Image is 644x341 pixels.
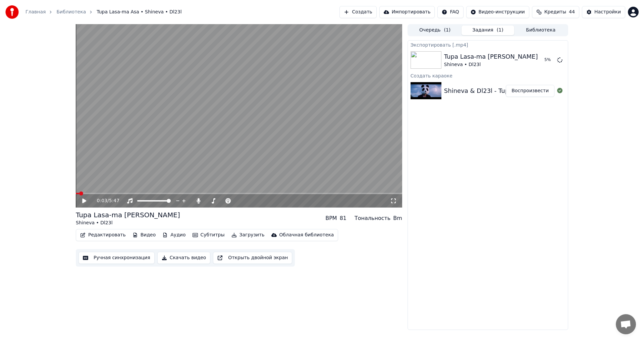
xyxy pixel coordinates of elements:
button: Создать [339,6,376,18]
div: Создать караоке [408,71,568,79]
span: ( 1 ) [497,27,503,34]
div: Настройки [594,9,621,15]
span: 0:03 [97,197,107,204]
div: Облачная библиотека [279,232,334,238]
button: Кредиты44 [532,6,579,18]
button: Скачать видео [157,252,211,264]
div: Тональность [355,214,390,222]
button: Видео [130,230,159,240]
div: Tupa Lasa-ma [PERSON_NAME] [76,210,180,220]
a: Главная [25,9,46,15]
button: Библиотека [514,25,567,35]
button: Аудио [160,230,188,240]
button: Видео-инструкции [466,6,529,18]
button: Задания [462,25,515,35]
div: 5 % [544,57,554,63]
nav: breadcrumb [25,9,182,15]
div: BPM [325,214,337,222]
span: 44 [569,9,575,15]
button: Воспроизвести [506,85,554,97]
div: Shineva • Dl23l [444,61,538,68]
div: Shineva • Dl23l [76,220,180,226]
button: FAQ [437,6,463,18]
div: / [97,197,113,204]
button: Загрузить [229,230,267,240]
div: Экспортировать [.mp4] [408,41,568,49]
div: Открытый чат [616,314,636,334]
span: ( 1 ) [444,27,450,34]
img: youka [5,5,19,19]
span: Tupa Lasa-ma Asa • Shineva • Dl23l [97,9,181,15]
a: Библиотека [56,9,86,15]
div: Bm [393,214,402,222]
span: 5:47 [109,197,119,204]
button: Редактировать [77,230,128,240]
button: Ручная синхронизация [78,252,155,264]
button: Очередь [409,25,462,35]
button: Импортировать [379,6,435,18]
div: Shineva & Dl23l - Tupa Lasa-ma Asa [444,86,553,96]
button: Субтитры [190,230,227,240]
button: Открыть двойной экран [213,252,292,264]
div: Tupa Lasa-ma [PERSON_NAME] [444,52,538,61]
button: Настройки [582,6,625,18]
div: 81 [340,214,346,222]
span: Кредиты [544,9,566,15]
